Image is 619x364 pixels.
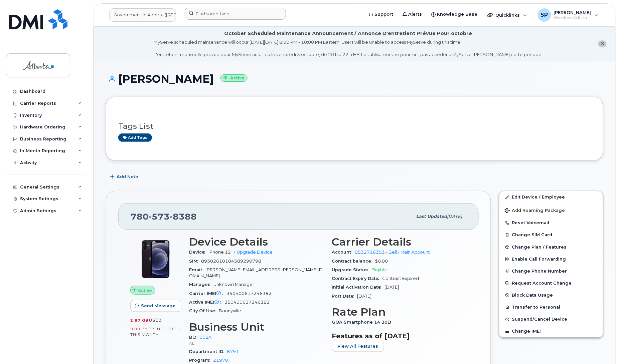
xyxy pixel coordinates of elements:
span: Suspend/Cancel Device [512,317,568,322]
span: GOA Smartphone 14 30D [332,320,395,325]
span: City Of Use [189,308,219,313]
a: Edit Device / Employee [499,191,603,203]
span: [PERSON_NAME][EMAIL_ADDRESS][PERSON_NAME][DOMAIN_NAME] [189,267,323,278]
span: 2.87 GB [130,318,149,323]
button: Change IMEI [499,325,603,337]
img: iPhone_12.jpg [136,239,176,279]
span: Carrier IMEI [189,291,226,296]
span: Port Date [332,294,357,299]
a: Add tags [118,133,152,142]
h3: Business Unit [189,321,324,333]
span: [DATE] [447,214,462,219]
span: Department ID [189,349,227,354]
a: 21970 [213,358,228,363]
button: Change SIM Card [499,229,603,241]
span: $0.00 [375,259,388,264]
span: 350400617246382 [224,300,270,305]
button: close notification [598,40,607,47]
span: Device [189,250,208,255]
span: Account [332,250,355,255]
span: 780 [131,212,197,222]
span: Contract Expired [382,276,419,281]
span: BU [189,335,199,340]
div: October Scheduled Maintenance Announcement / Annonce D'entretient Prévue Pour octobre [224,30,472,37]
span: iPhone 12 [208,250,231,255]
a: 008A [199,335,211,340]
span: 0.00 Bytes [130,327,156,331]
span: Eligible [372,267,388,272]
button: Transfer to Personal [499,301,603,313]
span: Add Note [117,173,138,180]
span: Contract Expiry Date [332,276,382,281]
button: View All Features [332,340,384,352]
h1: [PERSON_NAME] [106,73,603,85]
button: Change Phone Number [499,265,603,277]
div: MyServe scheduled maintenance will occur [DATE][DATE] 8:00 PM - 10:00 PM Eastern. Users will be u... [154,39,543,58]
button: Add Note [106,171,144,183]
p: AE [189,340,324,346]
span: Bonnyville [219,308,241,313]
span: 350400617246382 [226,291,272,296]
span: Add Roaming Package [505,208,565,214]
span: View All Features [338,343,378,349]
span: Upgrade Status [332,267,372,272]
button: Change Plan / Features [499,241,603,253]
h3: Tags List [118,122,591,130]
small: Active [220,74,248,82]
a: + Upgrade Device [234,250,273,255]
h3: Carrier Details [332,236,467,248]
span: Unknown Manager [213,282,254,287]
span: Change Plan / Features [512,245,567,250]
span: [DATE] [385,285,399,290]
span: Initial Activation Date [332,285,385,290]
button: Add Roaming Package [499,203,603,217]
span: Active IMEI [189,300,224,305]
span: [DATE] [357,294,372,299]
h3: Rate Plan [332,306,467,318]
span: Manager [189,282,213,287]
button: Block Data Usage [499,289,603,301]
button: Suspend/Cancel Device [499,313,603,325]
span: Contract balance [332,259,375,264]
button: Enable Call Forwarding [499,253,603,265]
span: 573 [149,212,170,222]
h3: Features as of [DATE] [332,332,467,340]
button: Send Message [130,300,181,312]
a: 0532716353 - Bell - Main Account [355,250,430,255]
span: Program [189,358,213,363]
button: Request Account Change [499,277,603,289]
button: Reset Voicemail [499,217,603,229]
span: Active [138,287,152,294]
span: 89302610104389290798 [201,259,261,264]
span: Enable Call Forwarding [512,257,566,262]
span: Email [189,267,205,272]
a: 8791 [227,349,239,354]
span: used [149,318,162,323]
span: Send Message [141,303,176,309]
h3: Device Details [189,236,324,248]
span: SIM [189,259,201,264]
span: 8388 [170,212,197,222]
span: Last updated [417,214,447,219]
